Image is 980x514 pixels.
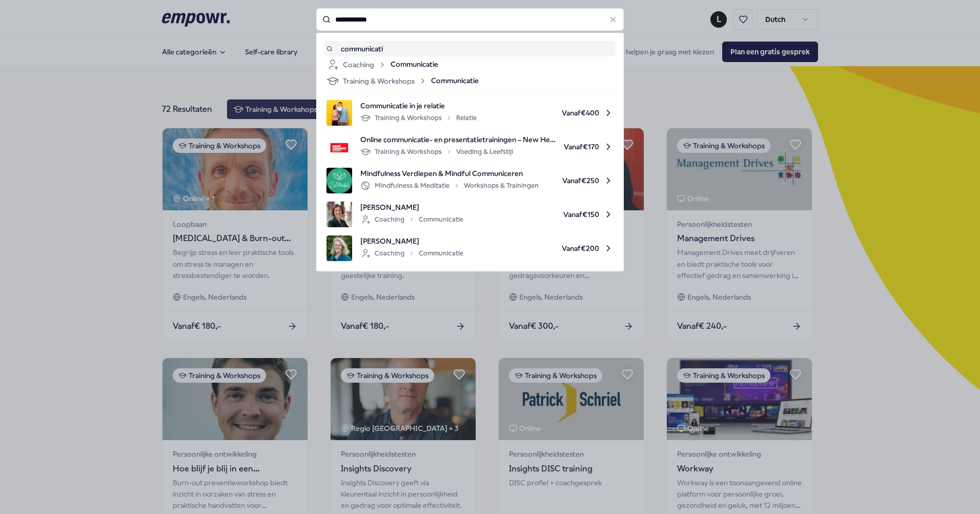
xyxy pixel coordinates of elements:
a: product imageMindfulness Verdiepen & Mindful CommunicerenMindfulness & MeditatieWorkshops & Train... [326,168,614,193]
a: communicati [326,43,614,54]
div: Training & Workshops [326,75,427,87]
div: Training & Workshops Voeding & Leefstijl [360,146,513,158]
span: Vanaf € 150 [472,202,614,227]
a: Training & WorkshopsCommunicatie [326,75,614,87]
img: product image [326,100,352,126]
div: Coaching Communicatie [360,213,463,226]
span: Vanaf € 400 [485,100,614,126]
img: product image [326,202,352,227]
div: Mindfulness & Meditatie Workshops & Trainingen [360,180,539,192]
span: Communicatie [391,58,438,71]
span: Vanaf € 200 [472,235,614,261]
span: [PERSON_NAME] [360,202,463,213]
input: Search for products, categories or subcategories [316,8,624,31]
span: Online communicatie- en presentatietrainingen – New Heroes Academy [360,134,556,145]
span: Mindfulness Verdiepen & Mindful Communiceren [360,168,539,179]
a: product imageCommunicatie in je relatieTraining & WorkshopsRelatieVanaf€400 [326,100,614,126]
img: product image [326,235,352,261]
span: [PERSON_NAME] [360,235,463,247]
span: Vanaf € 250 [547,168,614,193]
span: Vanaf € 170 [564,134,614,160]
img: product image [326,134,352,160]
a: product imageOnline communicatie- en presentatietrainingen – New Heroes AcademyTraining & Worksho... [326,134,614,160]
span: Communicatie in je relatie [360,100,477,111]
a: CoachingCommunicatie [326,58,614,71]
div: Training & Workshops Relatie [360,112,477,124]
div: Coaching [326,58,386,71]
a: product image[PERSON_NAME]CoachingCommunicatieVanaf€150 [326,202,614,227]
img: product image [326,168,352,193]
span: Communicatie [431,75,479,87]
a: product image[PERSON_NAME]CoachingCommunicatieVanaf€200 [326,235,614,261]
div: Coaching Communicatie [360,247,463,260]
